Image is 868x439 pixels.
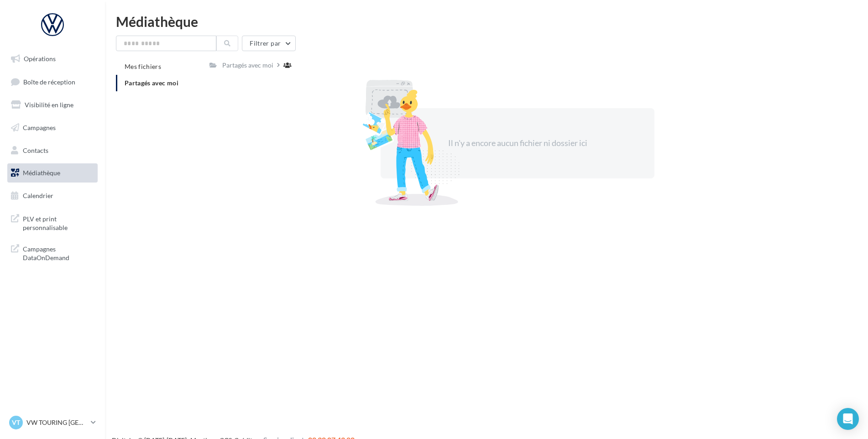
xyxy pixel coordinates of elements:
div: Partagés avec moi [222,61,273,70]
a: Campagnes [5,118,99,137]
span: Campagnes DataOnDemand [23,243,94,262]
a: Médiathèque [5,163,99,183]
span: PLV et print personnalisable [23,213,94,232]
span: VT [12,418,20,427]
a: Contacts [5,141,99,160]
span: Mes fichiers [125,63,161,70]
span: Campagnes [23,124,56,131]
div: Médiathèque [116,15,857,28]
span: Calendrier [23,192,53,199]
span: Contacts [23,146,48,154]
a: Campagnes DataOnDemand [5,239,99,266]
a: Calendrier [5,186,99,205]
button: Filtrer par [242,36,296,51]
a: Opérations [5,49,99,68]
a: Boîte de réception [5,72,99,92]
span: Opérations [24,55,56,63]
span: Boîte de réception [23,78,75,85]
span: Il n'y a encore aucun fichier ni dossier ici [448,138,587,148]
p: VW TOURING [GEOGRAPHIC_DATA] [26,418,87,427]
a: Visibilité en ligne [5,95,99,115]
a: VT VW TOURING [GEOGRAPHIC_DATA] [7,414,98,431]
span: Visibilité en ligne [25,101,73,109]
span: Partagés avec moi [125,79,178,87]
span: Médiathèque [23,169,60,177]
a: PLV et print personnalisable [5,209,99,236]
div: Open Intercom Messenger [837,408,859,430]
